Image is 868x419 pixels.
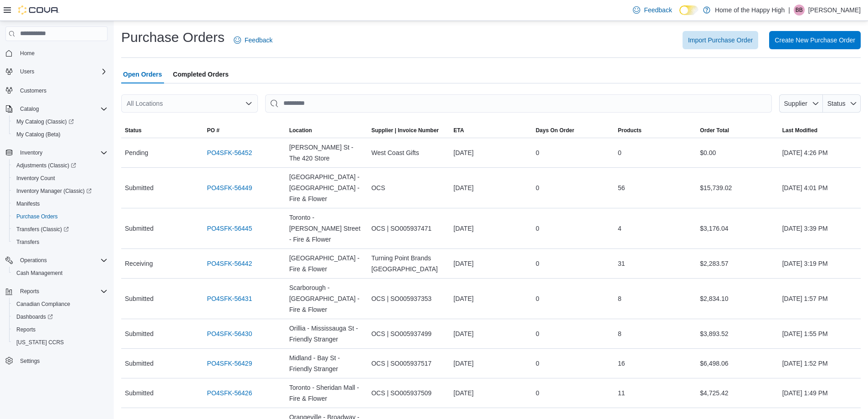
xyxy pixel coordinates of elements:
[9,197,111,210] button: Manifests
[450,290,532,308] div: [DATE]
[5,43,108,391] nav: Complex example
[450,384,532,402] div: [DATE]
[13,324,108,335] span: Reports
[696,254,778,273] div: $2,283.57
[368,249,450,278] div: Turning Point Brands [GEOGRAPHIC_DATA]
[782,127,817,134] span: Last Modified
[16,66,108,77] span: Users
[696,384,778,402] div: $4,725.42
[16,213,58,220] span: Purchase Orders
[13,237,43,248] a: Transfers
[16,238,39,246] span: Transfers
[536,293,539,304] span: 0
[9,336,111,349] button: [US_STATE] CCRS
[20,50,35,57] span: Home
[125,147,148,158] span: Pending
[20,105,39,113] span: Catalog
[173,65,229,83] span: Completed Orders
[700,127,729,134] span: Order Total
[368,325,450,343] div: OCS | SO005937499
[450,325,532,343] div: [DATE]
[368,354,450,372] div: OCS | SO005937517
[9,210,111,223] button: Purchase Orders
[16,175,55,182] span: Inventory Count
[289,253,364,274] span: [GEOGRAPHIC_DATA] - Fire & Flower
[532,123,614,138] button: Days On Order
[16,200,40,207] span: Manifests
[13,186,108,197] span: Inventory Manager (Classic)
[618,147,621,158] span: 0
[368,144,450,162] div: West Coast Gifts
[618,258,625,269] span: 31
[16,356,43,367] a: Settings
[696,325,778,343] div: $3,893.52
[289,323,364,345] span: Orillia - Mississauga St - Friendly Stranger
[207,388,252,398] a: PO4SFK-56426
[121,123,203,138] button: Status
[207,258,252,269] a: PO4SFK-56442
[289,171,364,204] span: [GEOGRAPHIC_DATA] - [GEOGRAPHIC_DATA] - Fire & Flower
[125,223,154,234] span: Submitted
[536,223,539,234] span: 0
[16,255,51,266] button: Operations
[16,300,70,308] span: Canadian Compliance
[16,47,108,59] span: Home
[827,100,846,107] span: Status
[696,179,778,197] div: $15,739.02
[788,5,790,16] p: |
[9,223,111,236] a: Transfers (Classic)
[207,127,219,134] span: PO #
[13,268,66,279] a: Cash Management
[286,123,368,138] button: Location
[614,123,696,138] button: Products
[289,382,364,404] span: Toronto - Sheridan Mall - Fire & Flower
[450,179,532,197] div: [DATE]
[13,211,108,222] span: Purchase Orders
[9,115,111,128] a: My Catalog (Classic)
[450,354,532,372] div: [DATE]
[13,198,43,209] a: Manifests
[618,388,625,398] span: 11
[20,149,42,156] span: Inventory
[13,173,59,184] a: Inventory Count
[775,36,855,45] span: Create New Purchase Order
[696,144,778,162] div: $0.00
[121,28,225,47] h1: Purchase Orders
[9,310,111,323] a: Dashboards
[16,147,46,158] button: Inventory
[13,116,108,127] span: My Catalog (Classic)
[696,290,778,308] div: $2,834.10
[230,31,276,49] a: Feedback
[13,186,95,197] a: Inventory Manager (Classic)
[450,144,532,162] div: [DATE]
[618,127,642,134] span: Products
[9,236,111,248] button: Transfers
[245,100,252,107] button: Open list of options
[13,311,108,322] span: Dashboards
[265,94,772,113] input: This is a search bar. After typing your query, hit enter to filter the results lower in the page.
[784,100,807,107] span: Supplier
[536,258,539,269] span: 0
[16,66,38,77] button: Users
[9,298,111,310] button: Canadian Compliance
[13,160,80,171] a: Adjustments (Classic)
[289,282,364,315] span: Scarborough - [GEOGRAPHIC_DATA] - Fire & Flower
[779,219,861,238] div: [DATE] 3:39 PM
[9,159,111,172] a: Adjustments (Classic)
[207,293,252,304] a: PO4SFK-56431
[13,224,72,235] a: Transfers (Classic)
[696,123,778,138] button: Order Total
[18,5,59,15] img: Cova
[696,219,778,238] div: $3,176.04
[618,223,621,234] span: 4
[16,162,76,169] span: Adjustments (Classic)
[9,128,111,141] button: My Catalog (Beta)
[13,173,108,184] span: Inventory Count
[16,339,64,346] span: [US_STATE] CCRS
[13,129,64,140] a: My Catalog (Beta)
[125,293,154,304] span: Submitted
[125,127,142,134] span: Status
[13,299,108,310] span: Canadian Compliance
[450,123,532,138] button: ETA
[644,5,672,15] span: Feedback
